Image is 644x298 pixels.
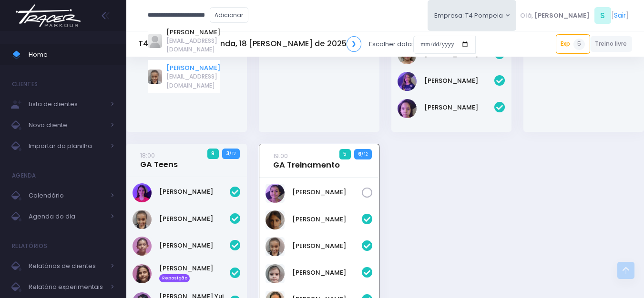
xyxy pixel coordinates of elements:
img: Isadora Cascão Oliveira [266,184,285,203]
span: Novo cliente [29,119,105,131]
span: S [594,7,611,24]
h4: Agenda [12,166,36,185]
img: Brunna Mateus De Paulo Alves [266,264,285,283]
a: [PERSON_NAME] [166,63,220,73]
h4: Clientes [12,75,38,94]
a: [PERSON_NAME] [166,28,220,37]
a: ❯ [347,36,362,52]
h4: Relatórios [12,237,47,256]
img: Athina Torres Kambourakis [133,183,152,202]
img: Rosa Widman [398,72,417,91]
span: Agenda do dia [29,210,105,223]
span: Relatórios de clientes [29,260,105,272]
span: Lista de clientes [29,98,105,110]
a: [PERSON_NAME] Reposição [159,264,230,283]
span: Olá, [520,11,533,20]
img: Beatriz Marques Ferreira [266,237,285,256]
a: [PERSON_NAME] [292,268,362,278]
a: Sair [614,10,626,20]
span: [PERSON_NAME] [534,11,590,20]
a: [PERSON_NAME] [159,241,230,250]
span: Relatório experimentais [29,281,105,293]
a: [PERSON_NAME] [424,76,495,86]
a: 18:00GA Teens [140,150,178,169]
span: Calendário [29,189,105,202]
div: Escolher data: [138,33,476,55]
strong: 6 [358,150,361,158]
img: Gabriela Marchina de souza Campos [133,237,152,256]
a: Adicionar [210,7,249,23]
small: / 12 [229,151,235,157]
a: [PERSON_NAME] [292,241,362,251]
a: Exp5 [556,34,590,53]
a: [PERSON_NAME] [292,188,362,197]
span: 9 [207,149,219,159]
span: [EMAIL_ADDRESS][DOMAIN_NAME] [166,72,220,89]
img: Isabella terra [133,264,152,283]
small: / 12 [361,151,368,157]
img: Beatriz Marques Ferreira [133,210,152,229]
span: Home [29,49,114,61]
a: [PERSON_NAME] [159,214,230,224]
span: Importar da planilha [29,140,105,152]
span: [EMAIL_ADDRESS][DOMAIN_NAME] [166,37,220,54]
span: 5 [573,39,585,50]
a: 19:00GA Treinamento [273,151,340,170]
span: 5 [339,149,351,159]
a: [PERSON_NAME] [424,103,495,112]
small: 19:00 [273,151,288,160]
small: 18:00 [140,151,155,160]
strong: 3 [226,149,229,157]
a: Treino livre [590,36,633,52]
img: Ana Laura Nóbrega [266,210,285,229]
span: Reposição [159,274,190,283]
img: Sophie Aya Porto Shimabuco [398,99,417,118]
div: [ ] [516,5,632,26]
a: [PERSON_NAME] [292,215,362,224]
h5: T4 Pompeia Segunda, 18 [PERSON_NAME] de 2025 [138,36,361,52]
a: [PERSON_NAME] [159,187,230,197]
